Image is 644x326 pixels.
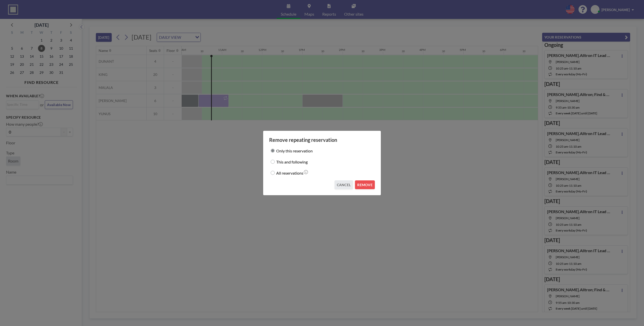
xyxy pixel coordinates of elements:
[269,137,375,143] h3: Remove repeating reservation
[276,158,308,165] label: This and following
[276,147,313,154] label: Only this reservation
[276,169,303,176] label: All reservations
[355,180,375,189] button: REMOVE
[335,180,353,189] button: CANCEL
